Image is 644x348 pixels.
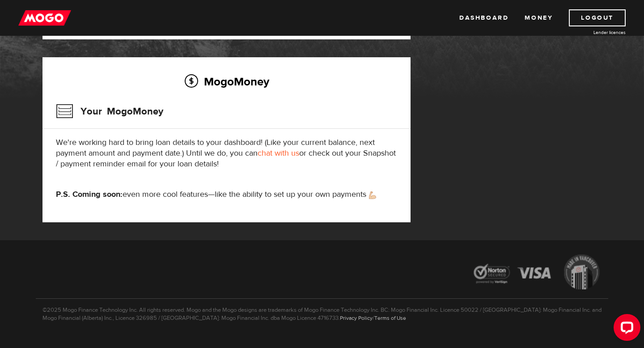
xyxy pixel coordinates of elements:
[465,248,608,298] img: legal-icons-92a2ffecb4d32d839781d1b4e4802d7b.png
[606,310,644,348] iframe: LiveChat chat widget
[56,189,123,199] strong: P.S. Coming soon:
[569,9,626,26] a: Logout
[56,72,397,91] h2: MogoMoney
[56,137,397,170] p: We're working hard to bring loan details to your dashboard! (Like your current balance, next paym...
[18,9,71,26] img: mogo_logo-11ee424be714fa7cbb0f0f49df9e16ec.png
[56,189,397,200] p: even more cool features—like the ability to set up your own payments
[369,191,376,199] img: strong arm emoji
[374,314,406,322] a: Terms of Use
[340,314,373,322] a: Privacy Policy
[459,9,508,26] a: Dashboard
[559,29,626,36] a: Lender licences
[525,9,553,26] a: Money
[36,298,608,322] p: ©2025 Mogo Finance Technology Inc. All rights reserved. Mogo and the Mogo designs are trademarks ...
[258,148,299,158] a: chat with us
[56,100,163,123] h3: Your MogoMoney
